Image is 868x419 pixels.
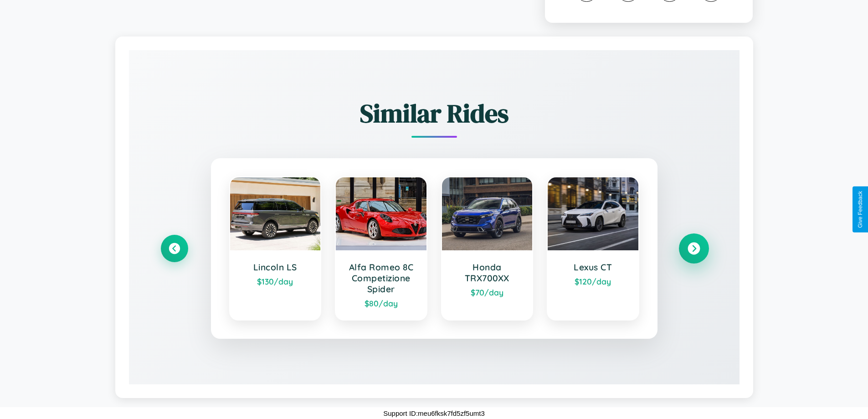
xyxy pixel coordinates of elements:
[557,276,629,286] div: $ 120 /day
[441,176,534,321] a: Honda TRX700XX$70/day
[335,176,427,321] a: Alfa Romeo 8C Competizione Spider$80/day
[451,262,524,284] h3: Honda TRX700XX
[547,176,639,321] a: Lexus CT$120/day
[239,276,312,286] div: $ 130 /day
[345,262,417,295] h3: Alfa Romeo 8C Competizione Spider
[557,262,629,273] h3: Lexus CT
[229,176,322,321] a: Lincoln LS$130/day
[239,262,312,273] h3: Lincoln LS
[345,298,417,308] div: $ 80 /day
[857,191,863,228] div: Give Feedback
[451,287,524,297] div: $ 70 /day
[161,96,708,131] h2: Similar Rides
